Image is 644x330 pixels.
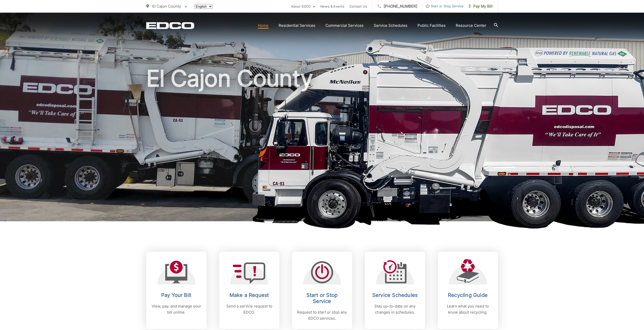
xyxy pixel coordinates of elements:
p: Stay up-to-date on any changes in schedules. [370,303,420,315]
a: About EDCO [291,3,315,9]
a: Commercial Services [325,23,364,29]
h2: Recycling Guide [443,292,493,298]
a: Contact Us [349,3,367,9]
h2: Service Schedules [370,292,420,298]
h2: Pay Your Bill [151,292,201,298]
a: EDCD logo. Return to the homepage. [146,22,194,29]
h2: Make a Request [224,292,274,298]
span: El Cajon County [152,4,181,9]
span: Pay My Bill [469,3,493,9]
a: Residential Services [279,23,315,29]
p: Request to start or stop any EDCO services. [297,309,347,321]
a: News & Events [320,3,344,9]
h2: Start or Stop Service [297,292,347,304]
p: Send a service request to EDCO. [224,303,274,315]
h1: El Cajon County [146,66,498,226]
a: Service Schedules [374,23,407,29]
a: Service Schedules Stay up-to-date on any changes in schedules. [365,252,425,329]
a: Recycling Guide Learn what you need to know about recycling. [438,252,498,329]
a: Pay Your Bill View, pay, and manage your bill online. [146,252,206,329]
a: Resource Center [456,23,486,29]
a: Public Facilities [418,23,446,29]
p: View, pay, and manage your bill online. [151,303,201,315]
select: Select a language [195,4,213,9]
a: Make a Request Send a service request to EDCO. [219,252,279,329]
a: Home [258,23,268,29]
p: Learn what you need to know about recycling. [443,303,493,315]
